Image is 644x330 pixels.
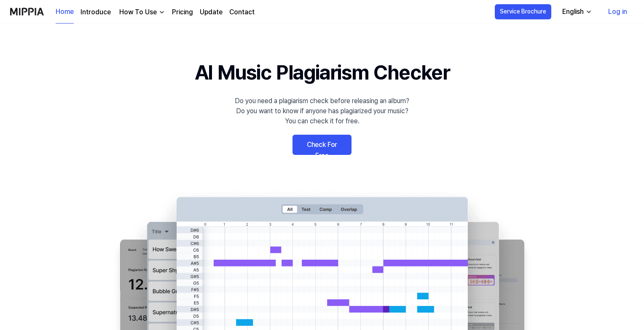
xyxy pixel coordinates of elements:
[80,7,111,17] a: Introduce
[195,57,450,88] h1: AI Music Plagiarism Checker
[118,7,165,17] button: How To Use
[292,135,352,155] a: Check For Free
[561,7,585,17] div: English
[158,9,165,16] img: down
[56,0,74,24] a: Home
[118,7,158,17] div: How To Use
[172,7,193,17] a: Pricing
[200,7,223,17] a: Update
[555,3,597,20] button: English
[235,96,409,126] div: Do you need a plagiarism check before releasing an album? Do you want to know if anyone has plagi...
[229,7,255,17] a: Contact
[495,4,551,19] button: Service Brochure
